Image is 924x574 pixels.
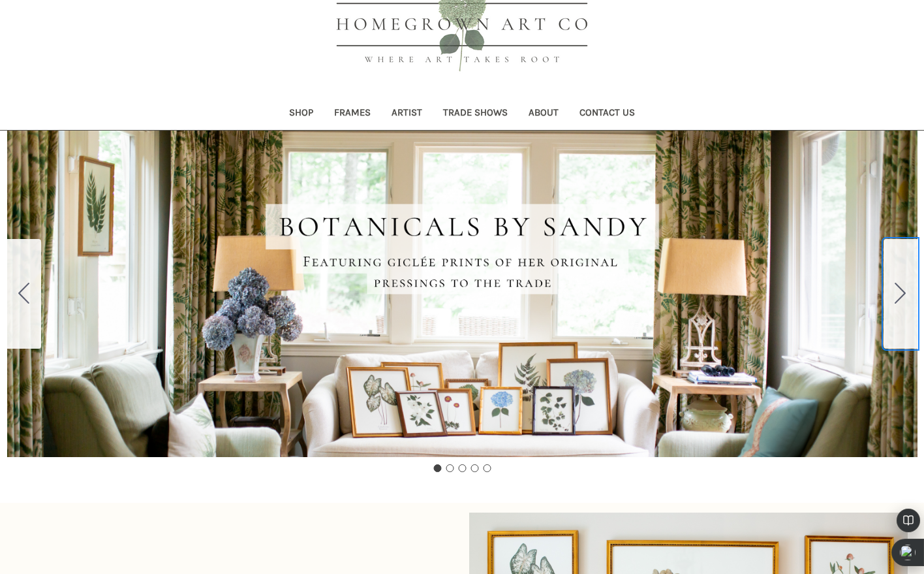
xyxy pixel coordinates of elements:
[483,464,491,472] button: Go to slide 5
[470,464,478,472] button: Go to slide 4
[446,464,454,472] button: Go to slide 2
[884,239,917,349] button: Go to slide 2
[433,98,518,130] a: Trade Shows
[569,98,645,130] a: Contact Us
[458,464,466,472] button: Go to slide 3
[433,464,441,472] button: Go to slide 1
[381,98,433,130] a: Artist
[518,98,569,130] a: About
[324,98,381,130] a: Frames
[7,239,41,349] button: Go to slide 5
[279,98,324,130] a: Shop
